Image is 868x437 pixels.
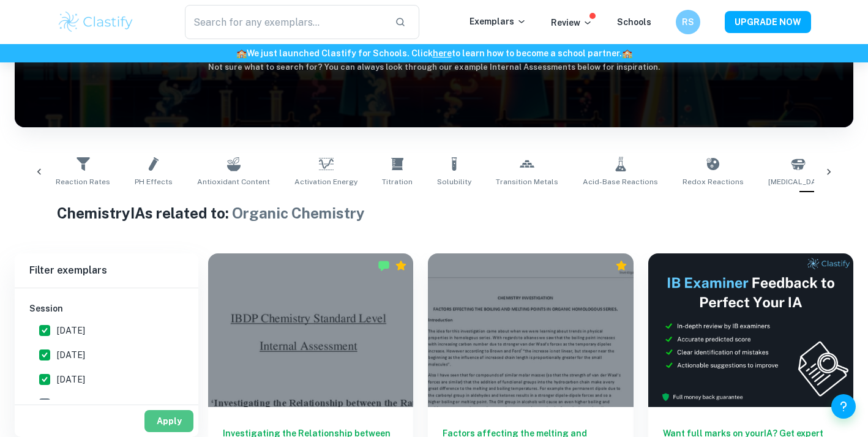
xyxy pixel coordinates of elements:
[831,394,856,419] button: Help and Feedback
[56,176,110,187] span: Reaction Rates
[144,410,193,432] button: Apply
[29,302,184,315] h6: Session
[185,5,385,39] input: Search for any exemplars...
[382,176,413,187] span: Titration
[378,260,390,272] img: Marked
[615,260,627,272] div: Premium
[294,176,357,187] span: Activation Energy
[15,253,198,288] h6: Filter exemplars
[197,176,270,187] span: Antioxidant Content
[768,176,828,187] span: [MEDICAL_DATA]
[57,324,85,337] span: [DATE]
[437,176,471,187] span: Solubility
[57,373,85,386] span: [DATE]
[15,61,853,73] h6: Not sure what to search for? You can always look through our example Internal Assessments below f...
[617,17,651,27] a: Schools
[676,10,700,34] button: RS
[57,348,85,362] span: [DATE]
[681,15,695,29] h6: RS
[236,48,247,58] span: 🏫
[496,176,558,187] span: Transition Metals
[648,253,853,407] img: Thumbnail
[57,397,85,411] span: [DATE]
[622,48,632,58] span: 🏫
[2,47,866,60] h6: We just launched Clastify for Schools. Click to learn how to become a school partner.
[583,176,658,187] span: Acid-Base Reactions
[551,16,593,29] p: Review
[232,204,365,222] span: Organic Chemistry
[683,176,744,187] span: Redox Reactions
[470,15,526,28] p: Exemplars
[433,48,452,58] a: here
[135,176,173,187] span: pH Effects
[725,11,811,33] button: UPGRADE NOW
[57,202,812,224] h1: Chemistry IAs related to:
[57,10,135,34] img: Clastify logo
[395,260,407,272] div: Premium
